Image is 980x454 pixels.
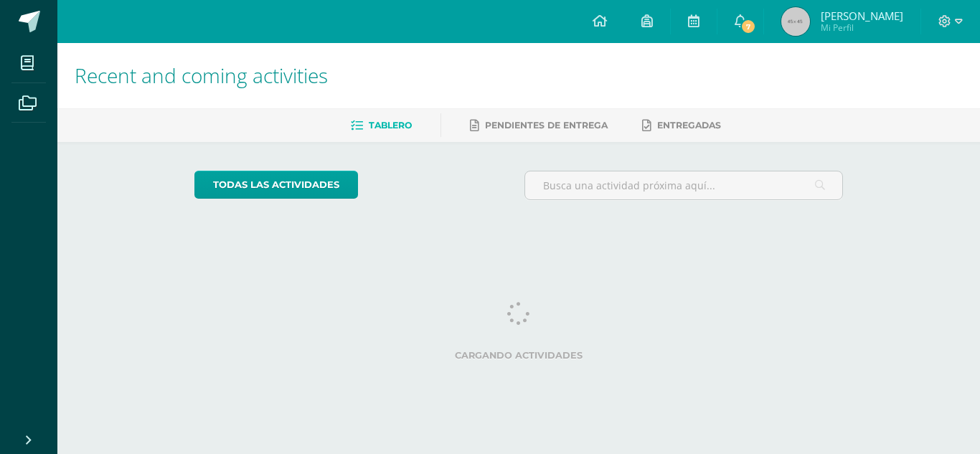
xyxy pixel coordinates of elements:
[194,350,844,361] label: Cargando actividades
[642,114,721,137] a: Entregadas
[781,7,810,36] img: 45x45
[351,114,412,137] a: Tablero
[470,114,608,137] a: Pendientes de entrega
[657,120,721,131] span: Entregadas
[485,120,608,131] span: Pendientes de entrega
[75,62,328,89] span: Recent and coming activities
[525,171,843,199] input: Busca una actividad próxima aquí...
[194,171,358,199] a: todas las Actividades
[821,9,903,23] span: [PERSON_NAME]
[740,19,756,34] span: 7
[821,22,903,34] span: Mi Perfil
[369,120,412,131] span: Tablero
